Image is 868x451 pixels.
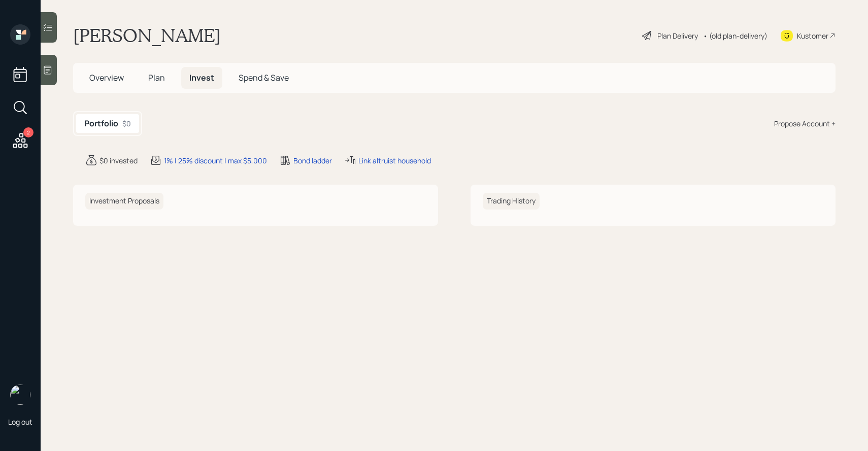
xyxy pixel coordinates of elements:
span: Spend & Save [239,72,289,83]
img: sami-boghos-headshot.png [10,385,30,405]
div: Log out [8,417,32,427]
h6: Trading History [483,193,540,210]
div: 1% | 25% discount | max $5,000 [164,155,267,166]
span: Plan [148,72,165,83]
div: Propose Account + [774,118,836,129]
span: Overview [89,72,124,83]
h6: Investment Proposals [85,193,163,210]
div: Plan Delivery [657,30,698,41]
div: Link altruist household [358,155,431,166]
div: • (old plan-delivery) [703,30,767,41]
h5: Portfolio [84,119,118,128]
div: Bond ladder [293,155,332,166]
h1: [PERSON_NAME] [73,24,221,47]
div: 2 [23,127,34,137]
span: Invest [189,72,214,83]
div: Kustomer [797,30,828,41]
div: $0 invested [99,155,138,166]
div: $0 [122,118,131,129]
